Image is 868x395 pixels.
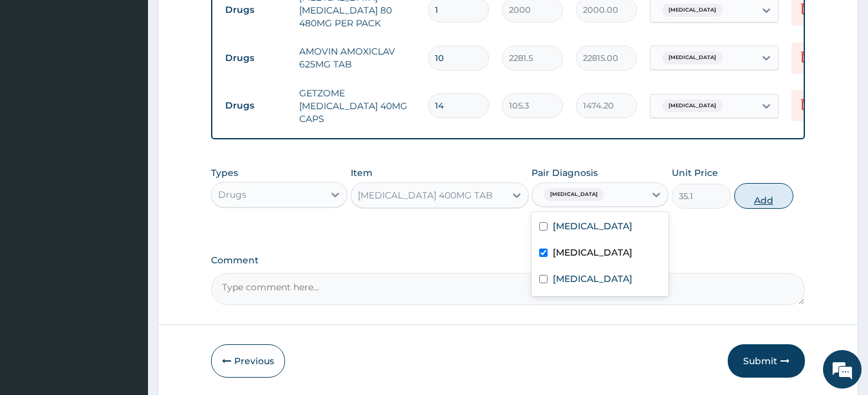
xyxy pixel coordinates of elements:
[211,344,285,378] button: Previous
[553,246,633,259] label: [MEDICAL_DATA]
[293,80,421,132] td: GETZOME [MEDICAL_DATA] 40MG CAPS
[728,344,805,378] button: Submit
[218,188,246,201] div: Drugs
[553,220,633,233] label: [MEDICAL_DATA]
[662,100,723,112] span: [MEDICAL_DATA]
[211,6,242,37] div: Minimize live chat window
[24,64,52,96] img: d_794563401_company_1708531726252_794563401
[358,189,493,202] div: [MEDICAL_DATA] 400MG TAB
[219,94,293,118] td: Drugs
[6,261,245,306] textarea: Type your message and hit 'Enter'
[672,166,718,179] label: Unit Price
[662,51,723,64] span: [MEDICAL_DATA]
[351,166,373,179] label: Item
[544,188,604,201] span: [MEDICAL_DATA]
[531,166,598,179] label: Pair Diagnosis
[293,39,421,77] td: AMOVIN AMOXICLAV 625MG TAB
[734,183,793,209] button: Add
[67,72,216,89] div: Chat with us now
[662,4,723,17] span: [MEDICAL_DATA]
[75,117,178,247] span: We're online!
[211,255,806,266] label: Comment
[553,272,633,285] label: [MEDICAL_DATA]
[219,46,293,70] td: Drugs
[211,168,238,179] label: Types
